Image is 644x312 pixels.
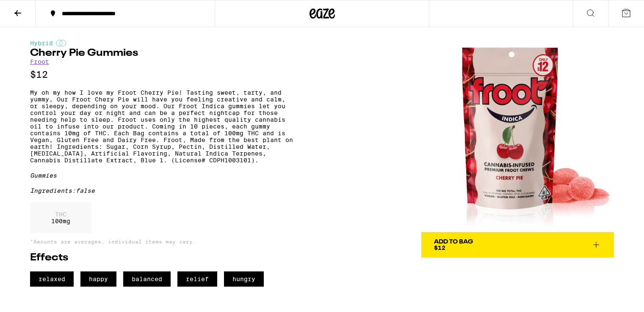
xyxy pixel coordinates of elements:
h2: Effects [30,253,293,263]
img: hybridColor.svg [56,40,66,47]
span: relief [177,271,217,287]
a: Froot [30,58,49,65]
p: THC [51,211,70,218]
span: hungry [224,271,264,287]
p: *Amounts are averages, individual items may vary. [30,239,293,244]
img: Froot - Cherry Pie Gummies [421,40,614,232]
div: 100 mg [30,203,91,233]
span: $12 [434,244,445,251]
div: Ingredients: false [30,187,293,194]
button: Add To Bag$12 [421,232,614,257]
p: $12 [30,69,293,80]
span: happy [80,271,116,287]
div: Add To Bag [434,239,473,245]
div: Hybrid [30,40,293,47]
h1: Cherry Pie Gummies [30,48,293,58]
div: Gummies [30,172,293,179]
p: My oh my how I love my Froot Cherry Pie! Tasting sweet, tarty, and yummy, Our Froot Chery Pie wil... [30,89,293,164]
span: relaxed [30,271,74,287]
span: balanced [123,271,171,287]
